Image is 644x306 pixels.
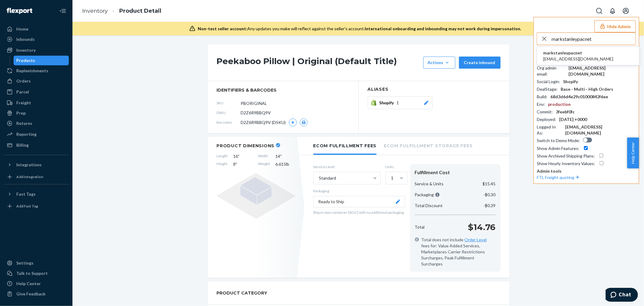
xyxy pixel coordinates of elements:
div: Switch to Demo Mode : [537,138,580,144]
div: Any updates you make will reflect against the seller's account. [198,26,521,32]
div: Fulfillment Cost [415,169,496,176]
input: Standard [319,175,319,181]
p: Total Discount [415,203,443,209]
span: Total does not include fees for: Value Added Services, Marketplaces Carrier Restrictions Surcharg... [421,237,496,267]
h2: Aliases [368,87,501,92]
button: Shopify1 [368,96,433,109]
a: Help Center [4,279,69,288]
div: Base - Multi - High Orders [561,86,613,92]
p: Ship in own container (SIOC) with no additional packaging. [313,210,405,215]
span: 1 [397,100,399,106]
div: Inbounds [16,36,35,42]
li: Ecom Fulfillment Fees [313,137,377,155]
div: Env : [537,101,545,107]
div: Add Integration [16,174,43,179]
button: Integrations [4,160,69,170]
a: Add Integration [4,172,69,182]
div: Build : [537,94,547,100]
span: " [238,154,240,159]
span: Barcodes [217,120,241,125]
a: Orders [4,76,69,86]
img: Flexport logo [7,8,32,14]
div: Show Archived Shipping Plans : [537,153,595,159]
div: [EMAIL_ADDRESS][DOMAIN_NAME] [565,124,636,136]
span: markstanleypacnet [543,50,613,56]
span: Weight [258,161,270,167]
div: Add Fast Tag [16,203,38,209]
button: Ready to Ship [313,196,405,207]
div: Org admin email : [537,65,566,77]
span: 16 [233,153,253,159]
h2: PRODUCT CATEGORY [217,288,268,298]
div: Parcel [16,89,29,95]
span: Width [258,153,270,159]
a: FTL Freight quoting [537,175,580,180]
a: Billing [4,140,69,150]
div: Talk to Support [16,270,48,276]
div: Inventory [16,47,36,53]
div: [EMAIL_ADDRESS][DOMAIN_NAME] [569,65,636,77]
a: Inbounds [4,34,69,44]
div: Settings [16,260,34,266]
a: Reporting [4,129,69,139]
span: " [280,154,282,159]
span: 8 [233,161,253,167]
button: Hide Admin [594,20,636,32]
div: [DATE] +0000 [559,116,587,122]
span: 6.615 lb [276,161,295,167]
a: Inventory [4,45,69,55]
a: Home [4,24,69,34]
input: 1 [391,175,391,181]
li: Ecom Fulfillment Storage Fees [384,137,473,154]
h1: Peekaboo Pillow | Original (Default Title) [217,57,420,69]
a: Product Detail [119,8,161,14]
div: Prep [16,110,26,116]
div: Integrations [16,162,42,168]
span: D2Z6R9BBQ9V (DSKU) [241,119,286,125]
a: Parcel [4,87,69,97]
div: Give Feedback [16,291,46,297]
p: Packaging [415,192,440,198]
button: Give Feedback [4,289,69,299]
p: -$0.30 [484,192,496,198]
p: Admin tools [537,168,636,174]
button: Create inbound [459,57,501,69]
div: Freight [16,100,31,106]
div: Home [16,26,28,32]
ol: breadcrumbs [77,2,166,20]
div: 3feebf0fc [556,109,575,115]
div: Replenishments [16,68,48,74]
a: Add Fast Tag [4,201,69,211]
a: Inventory [82,8,108,14]
h2: Product Dimensions [217,143,275,148]
a: Replenishments [4,66,69,76]
span: D2Z6R9BBQ9V [241,110,271,116]
div: Help Center [16,281,41,287]
a: Products [14,56,69,65]
span: Height [217,161,228,167]
div: Show Hourly Inventory Values : [537,161,595,167]
div: Commit : [537,109,553,115]
div: Shopify [563,79,578,85]
div: production [548,101,571,107]
span: Length [217,153,228,159]
div: Deployed : [537,116,556,122]
a: Freight [4,98,69,108]
button: Open notifications [607,5,619,17]
a: Order Level [465,237,487,242]
p: $15.45 [483,181,496,187]
button: Talk to Support [4,269,69,278]
div: 1 [391,175,394,181]
a: Returns [4,119,69,128]
div: Actions [428,60,451,66]
div: DealStage : [537,86,558,92]
input: Search or paste seller ID [552,33,636,45]
button: Help Center [627,138,639,168]
span: SKU [217,100,241,106]
a: Settings [4,258,69,268]
div: 68d3d6d4e29c01000842f6ee [550,94,608,100]
div: Products [17,57,35,63]
label: Units [386,164,405,169]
